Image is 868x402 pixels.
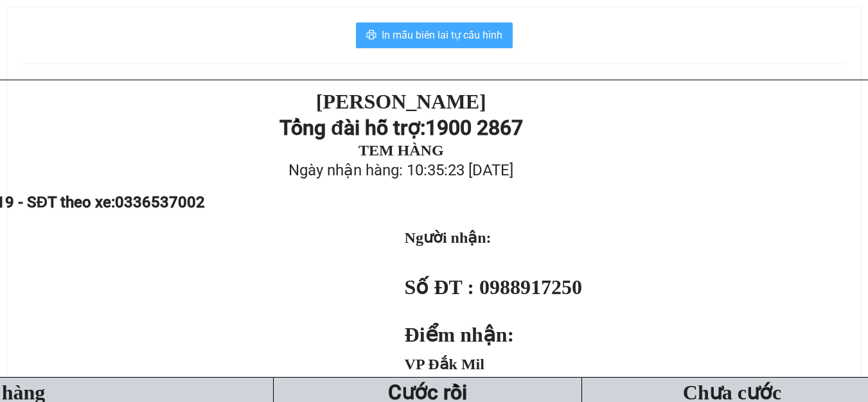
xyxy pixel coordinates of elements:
button: printerIn mẫu biên lai tự cấu hình [356,22,513,48]
span: Ngày nhận hàng: 10:35:23 [DATE] [288,161,513,179]
strong: Tổng đài hỗ trợ: [279,116,425,140]
strong: TEM HÀNG [359,142,444,159]
span: VP Đắk Mil [405,356,484,372]
span: printer [366,30,376,42]
strong: Điểm nhận: [405,323,515,346]
span: 0336537002 [115,193,205,211]
strong: [PERSON_NAME] [316,90,486,113]
strong: Người nhận: [405,229,492,246]
span: 0988917250 [479,275,582,299]
span: In mẫu biên lai tự cấu hình [382,27,502,43]
strong: Số ĐT : [405,275,474,299]
strong: 1900 2867 [425,116,523,140]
